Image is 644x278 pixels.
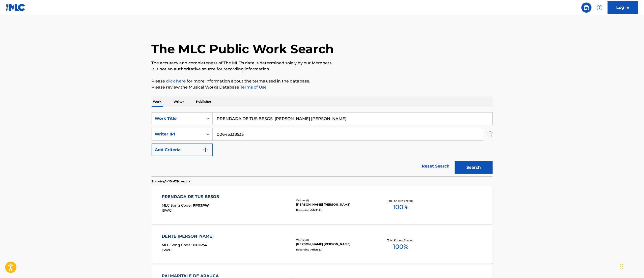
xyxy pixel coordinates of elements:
div: Recording Artists ( 0 ) [296,248,372,252]
a: Reset Search [419,161,452,172]
p: Publisher [195,96,213,107]
div: Work Title [155,116,200,122]
img: 9d2ae6d4665cec9f34b9.svg [203,147,209,153]
p: Writer [172,96,186,107]
div: Recording Artists ( 0 ) [296,208,372,212]
p: The accuracy and completeness of The MLC's data is determined solely by our Members. [152,60,493,66]
div: Help [595,3,605,13]
button: Add Criteria [152,144,213,156]
a: Terms of Use [239,85,267,90]
a: DENTE [PERSON_NAME]MLC Song Code:DC2P54ISWC:Writers (1)[PERSON_NAME] [PERSON_NAME]Recording Artis... [152,226,493,264]
p: Please review the Musical Works Database [152,84,493,90]
p: It is not an authoritative source for recording information. [152,66,493,72]
p: Please for more information about the terms used in the database. [152,78,493,84]
div: Widget de chat [619,254,644,278]
img: MLC Logo [6,4,25,11]
div: DENTE [PERSON_NAME] [162,233,216,239]
div: Writer IPI [155,131,200,137]
button: Search [455,161,493,174]
img: search [583,5,590,11]
img: help [597,5,603,11]
iframe: Chat Widget [619,254,644,278]
a: Log In [608,1,638,14]
a: Public Search [581,3,592,13]
div: Writers ( 1 ) [296,238,372,242]
div: PRENDADA DE TUS BESOS [162,194,221,200]
a: click here [166,79,186,84]
span: DC2P54 [193,243,207,247]
a: PRENDADA DE TUS BESOSMLC Song Code:PP0JPWISWC:Writers (1)[PERSON_NAME] [PERSON_NAME]Recording Art... [152,186,493,224]
span: ISWC : [162,208,174,213]
span: MLC Song Code : [162,203,193,208]
p: Total Known Shares: [387,199,414,203]
img: Delete Criterion [487,128,493,141]
span: PP0JPW [193,203,209,208]
span: 100 % [393,242,408,251]
span: ISWC : [162,248,174,252]
span: MLC Song Code : [162,243,193,247]
p: Work [152,96,163,107]
h1: The MLC Public Work Search [152,41,334,57]
div: Arrastrar [620,259,623,274]
div: [PERSON_NAME] [PERSON_NAME] [296,242,372,246]
p: Showing 1 - 10 of 29 results [152,179,190,184]
form: Search Form [152,112,493,176]
div: Writers ( 1 ) [296,199,372,202]
div: [PERSON_NAME] [PERSON_NAME] [296,202,372,207]
p: Total Known Shares: [387,238,414,242]
span: 100 % [393,203,408,212]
